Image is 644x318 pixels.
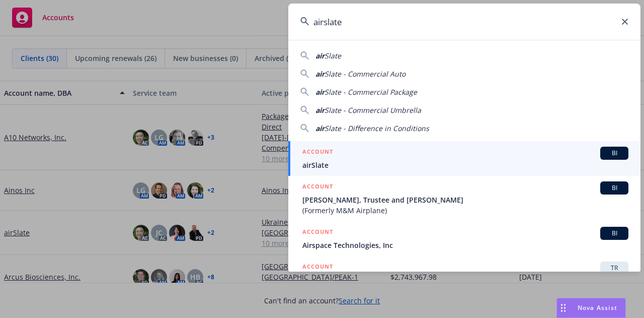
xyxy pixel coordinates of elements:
span: air [315,105,325,115]
span: Nova Assist [578,303,617,312]
span: BI [604,183,624,193]
span: Slate - Commercial Package [325,87,417,97]
h5: ACCOUNT [302,147,333,159]
span: Airspace Technologies, Inc [302,240,628,250]
span: air [315,123,325,133]
span: BI [604,229,624,238]
div: Drag to move [557,298,570,317]
span: Slate - Commercial Umbrella [325,105,421,115]
span: airSlate [302,160,628,170]
h5: ACCOUNT [302,227,333,239]
span: Slate - Difference in Conditions [325,123,429,133]
span: (Formerly M&M Airplane) [302,205,628,216]
span: BI [604,149,624,158]
span: TR [604,264,624,273]
a: ACCOUNTBIairSlate [288,141,640,176]
span: air [315,51,325,60]
a: ACCOUNTBIAirspace Technologies, Inc [288,221,640,256]
a: ACCOUNTBI[PERSON_NAME], Trustee and [PERSON_NAME](Formerly M&M Airplane) [288,176,640,221]
span: Slate [325,51,341,60]
a: ACCOUNTTR [288,256,640,291]
span: [PERSON_NAME], Trustee and [PERSON_NAME] [302,195,628,205]
span: air [315,69,325,79]
span: air [315,87,325,97]
input: Search... [288,4,640,40]
h5: ACCOUNT [302,181,333,194]
button: Nova Assist [556,298,626,318]
span: Slate - Commercial Auto [325,69,406,79]
h5: ACCOUNT [302,262,333,274]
